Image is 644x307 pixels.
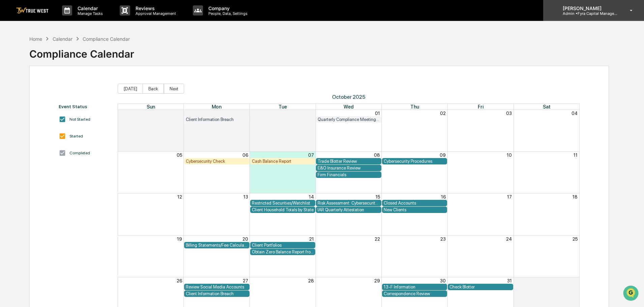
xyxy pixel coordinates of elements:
[118,84,143,94] button: [DATE]
[60,92,74,97] span: [DATE]
[164,84,184,94] button: Next
[203,5,251,11] p: Company
[7,52,19,64] img: 1746055101610-c473b297-6a78-478c-a979-82029cc54cd1
[212,104,222,110] span: Mon
[507,194,512,199] button: 17
[7,151,12,157] div: 🔎
[13,151,42,157] span: Data Lookup
[252,243,314,248] div: Client Portfolios
[252,201,314,206] div: Restricted Securities/Watchlist
[384,207,446,212] div: New Clients
[506,236,512,242] button: 24
[374,278,380,283] button: 29
[7,14,123,25] p: How can we help?
[176,111,182,116] button: 28
[177,152,182,158] button: 05
[130,5,179,11] p: Reviews
[440,236,446,242] button: 23
[69,117,90,122] div: Not Started
[143,84,164,94] button: Back
[507,278,512,283] button: 31
[67,167,82,172] span: Pylon
[177,236,182,242] button: 19
[309,194,314,199] button: 14
[105,73,123,82] button: See all
[69,151,90,155] div: Completed
[46,135,86,147] a: 🗄️Attestations
[186,291,248,296] div: Client Information Breach
[72,5,106,11] p: Calendar
[374,152,380,158] button: 08
[186,284,248,289] div: Review Social Media Accounts
[60,110,74,115] span: [DATE]
[242,152,248,158] button: 06
[308,152,314,158] button: 07
[7,103,18,114] img: Tammy Steffen
[56,110,58,115] span: •
[16,7,49,14] img: logo
[7,85,18,96] img: Tammy Steffen
[69,134,83,139] div: Started
[186,117,248,122] div: Client Information Breach
[115,54,123,62] button: Start new chat
[572,111,578,116] button: 04
[29,36,42,42] div: Home
[506,111,512,116] button: 03
[279,104,287,110] span: Tue
[177,278,182,283] button: 26
[440,152,446,158] button: 09
[14,52,26,64] img: 8933085812038_c878075ebb4cc5468115_72.jpg
[242,111,248,116] button: 29
[318,117,380,122] div: Quarterly Compliance Meeting with Executive Team
[309,236,314,242] button: 21
[449,284,511,289] div: Check Blotter
[557,11,620,16] p: Admin • Fyra Capital Management
[440,111,446,116] button: 02
[384,159,446,164] div: Cybersecurity Procedures
[243,194,248,199] button: 13
[410,104,419,110] span: Thu
[147,104,155,110] span: Sun
[384,201,446,206] div: Closed Accounts
[318,201,380,206] div: Risk Assessment: Cybersecurity and Technology Vendor Review
[72,11,106,16] p: Manage Tasks
[441,194,446,199] button: 16
[48,167,82,172] a: Powered byPylon
[30,52,111,58] div: Start new chat
[118,94,580,100] span: October 2025
[318,207,380,212] div: IAR Quarterly Attestation
[557,5,620,11] p: [PERSON_NAME]
[186,159,248,164] div: Cybersecurity Check
[30,58,93,64] div: We're available if you need us!
[56,92,58,97] span: •
[375,236,380,242] button: 22
[573,236,578,242] button: 25
[177,194,182,199] button: 12
[21,92,55,97] span: [PERSON_NAME]
[49,139,54,144] div: 🗄️
[543,104,551,110] span: Sat
[53,36,72,42] div: Calendar
[507,152,512,158] button: 10
[376,194,380,199] button: 15
[252,159,314,164] div: Cash Balance Report
[478,104,484,110] span: Fri
[308,111,314,116] button: 30
[252,249,314,254] div: Obtain Zero Balance Report from Custodian
[384,291,446,296] div: Correspondence Review
[375,111,380,116] button: 01
[7,139,12,144] div: 🖐️
[83,36,130,42] div: Compliance Calendar
[7,75,45,80] div: Past conversations
[344,104,354,110] span: Wed
[243,278,248,283] button: 27
[4,135,46,147] a: 🖐️Preclearance
[440,278,446,283] button: 30
[574,152,578,158] button: 11
[573,194,578,199] button: 18
[56,138,84,145] span: Attestations
[622,285,641,303] iframe: Open customer support
[573,278,578,283] button: 01
[308,278,314,283] button: 28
